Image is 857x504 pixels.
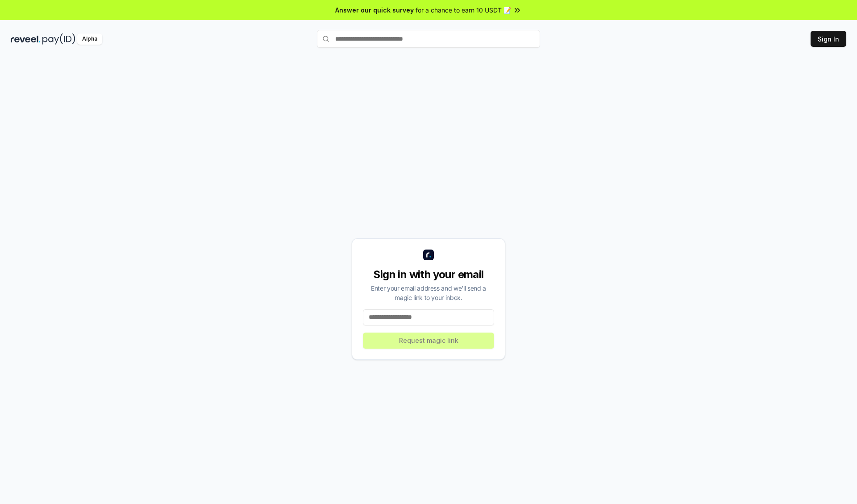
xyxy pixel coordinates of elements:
button: Sign In [811,31,846,47]
div: Sign in with your email [363,267,494,282]
img: logo_small [423,250,434,260]
span: Answer our quick survey [335,5,414,15]
span: for a chance to earn 10 USDT 📝 [416,5,511,15]
div: Alpha [77,33,102,45]
img: pay_id [42,33,75,45]
img: reveel_dark [11,33,41,45]
div: Enter your email address and we’ll send a magic link to your inbox. [363,283,494,302]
